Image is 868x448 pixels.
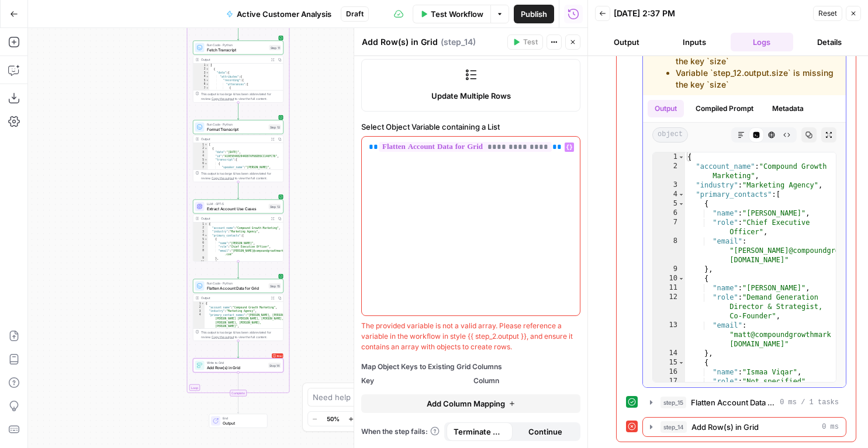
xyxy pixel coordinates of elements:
div: 13 [653,321,685,349]
div: 3 [193,230,208,234]
div: 4 [193,75,210,79]
a: When the step fails: [361,426,440,437]
button: Active Customer Analysis [219,5,338,23]
span: Toggle code folding, rows 7 through 21 [206,86,209,91]
div: 5 [193,238,208,242]
div: 1 [193,302,205,306]
button: Reset [813,6,842,21]
div: 4 [653,190,685,199]
div: 5 [193,79,210,83]
div: Output [201,296,268,300]
button: Compiled Prompt [689,100,760,117]
div: Complete [193,390,283,397]
div: Output [201,137,268,141]
div: EndOutput [193,414,283,428]
span: Terminate Workflow [454,426,506,437]
span: Toggle code folding, rows 1 through 225 [678,152,684,162]
div: 4 [193,234,208,238]
div: The provided variable is not a valid array. Please reference a variable in the workflow in style ... [361,321,580,352]
div: 9 [653,265,685,274]
div: ErrorWrite to GridAdd Row(s) in GridStep 14 [193,359,283,373]
span: Toggle code folding, rows 1 through 1047 [206,64,209,68]
div: Step 13 [269,204,281,209]
span: Output [223,420,262,426]
div: Complete [230,390,247,397]
g: Edge from step_9 to step_11 [237,23,239,40]
span: object [652,127,688,143]
div: 5 [193,158,208,162]
div: 12 [653,293,685,321]
div: 11 [653,283,685,293]
div: 2 [193,305,205,310]
span: Toggle code folding, rows 6 through 10 [205,162,208,166]
span: Toggle code folding, rows 15 through 19 [678,358,684,367]
span: 0 ms [822,422,839,432]
div: 3 [193,310,205,314]
li: Variable `step_12.output.size` is missing the key `size` [676,67,836,91]
div: 7 [193,166,208,170]
textarea: Add Row(s) in Grid [362,36,438,48]
span: Key [361,376,469,386]
span: Toggle code folding, rows 3 through 1045 [206,71,209,75]
span: LLM · GPT-5 [207,202,267,206]
span: 0 ms / 1 tasks [780,397,839,408]
div: 10 [193,261,208,265]
div: 7 [653,218,685,237]
g: Edge from step_12 to step_13 [237,182,239,199]
button: Output [595,33,658,51]
span: Copy the output [212,335,234,339]
div: Step 11 [269,45,281,50]
span: Toggle code folding, rows 6 through 1042 [206,82,209,86]
span: Continue [528,426,562,437]
span: Add Row(s) in Grid [207,364,267,370]
span: Error [277,352,283,359]
span: Toggle code folding, rows 1 through 9 [201,302,205,306]
div: Run Code · PythonFormat TranscriptStep 12Output[ { "date":"[DATE]", "id":"A19E5E4082944D87AF66DE6... [193,120,283,182]
span: Flatten Account Data for Grid [207,285,267,291]
div: Step 12 [269,124,281,130]
button: Output [648,100,684,117]
span: Test Workflow [431,8,483,20]
span: Toggle code folding, rows 1 through 225 [205,223,208,227]
div: 14 [653,349,685,358]
span: Update Multiple Rows [431,90,511,102]
span: Copy the output [212,97,234,100]
span: Copy the output [212,176,234,180]
div: This output is too large & has been abbreviated for review. to view the full content. [201,330,281,339]
div: 16 [653,367,685,377]
div: Step 14 [268,363,281,368]
span: step_15 [660,397,686,408]
div: LLM · GPT-5Extract Account Use CasesStep 13Output{ "account_name":"Compound Growth Marketing", "i... [193,200,283,262]
span: Draft [346,9,364,19]
label: Select Object Variable containing a List [361,121,580,133]
button: Publish [514,5,554,23]
div: 2 minutes 42 seconds / 99 tasks [643,23,846,387]
div: 4 [193,313,205,328]
span: Toggle code folding, rows 5 through 621 [205,158,208,162]
button: Metadata [765,100,811,117]
span: Toggle code folding, rows 5 through 9 [205,238,208,242]
div: 7 [193,245,208,249]
span: Add Row(s) in Grid [691,421,759,433]
button: Logs [731,33,794,51]
div: 3 [193,71,210,75]
div: 4 [193,154,208,158]
span: Toggle code folding, rows 2 through 1046 [206,67,209,71]
div: 15 [653,358,685,367]
div: 8 [193,249,208,256]
div: 7 [193,86,210,91]
g: Edge from step_11 to step_12 [237,103,239,120]
div: Run Code · PythonFlatten Account Data for GridStep 15Output{ "account_name":"Compound Growth Mark... [193,279,283,341]
g: Edge from step_15 to step_14 [237,341,239,358]
button: Test Workflow [413,5,490,23]
span: Toggle code folding, rows 4 through 1044 [206,75,209,79]
g: Edge from step_13 to step_15 [237,262,239,279]
span: Toggle code folding, rows 2 through 622 [205,147,208,151]
span: Publish [521,8,547,20]
span: 50% [327,414,340,423]
span: step_14 [660,421,687,433]
span: Reset [818,8,837,19]
div: 1 [193,223,208,227]
button: Test [507,34,543,50]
